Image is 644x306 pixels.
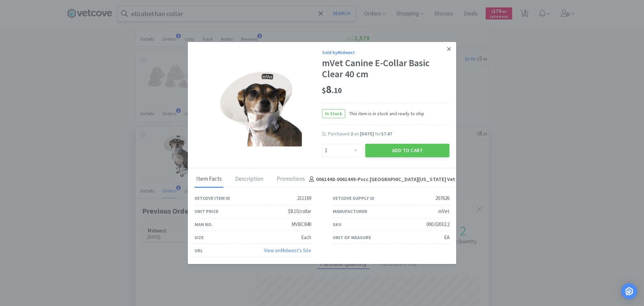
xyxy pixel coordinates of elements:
div: Unit Price [195,208,218,215]
div: Unit of Measure [333,234,371,241]
div: Size [195,234,204,241]
span: In Stock [322,110,345,118]
div: $8.10/collar [288,207,311,215]
div: Man No. [195,221,213,228]
div: Item Facts [195,171,223,188]
div: 000.02032.2 [426,220,449,228]
span: $ [322,86,326,95]
div: Sold by Midwest [322,49,449,56]
span: [DATE] [360,131,374,137]
span: $7.87 [381,131,392,137]
div: mVet [438,207,449,215]
div: 207626 [435,194,449,202]
div: Vetcove Item ID [195,194,230,202]
div: Promotions [275,171,307,188]
span: This item is in stock and ready to ship [345,110,424,117]
a: View onMidwest's Site [264,247,311,254]
div: Vetcove Supply ID [333,194,374,202]
h4: 0061448-0061449 - Pvcc [GEOGRAPHIC_DATA][US_STATE] Vet Svc [307,175,465,184]
div: EA [444,233,449,242]
img: 0f83ff26bcd14da49d4f4303cccbfc0d_207626.jpeg [215,59,302,146]
span: 2 [351,131,353,137]
button: Add to Cart [365,144,449,157]
div: URL [195,247,203,254]
div: Purchased on for [328,131,449,137]
span: 8 [322,83,342,96]
div: mVet Canine E-Collar Basic Clear 40 cm [322,57,449,80]
div: Open Intercom Messenger [621,283,637,299]
div: Each [301,233,311,242]
div: MVBC840 [291,220,311,228]
div: Description [233,171,265,188]
div: SKU [333,221,341,228]
div: Manufacturer [333,208,367,215]
div: 211169 [297,194,311,202]
span: . 10 [332,86,342,95]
